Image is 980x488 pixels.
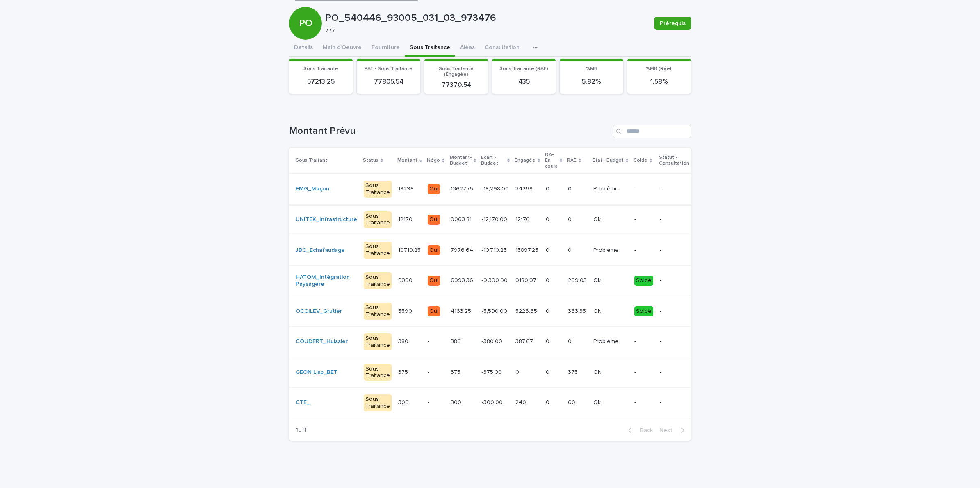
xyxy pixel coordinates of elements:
[398,337,410,345] p: 380
[568,276,588,284] p: 209.03
[451,337,463,345] p: 380
[656,427,691,434] button: Next
[428,245,440,255] div: Oui
[632,78,686,86] p: 1.58 %
[613,125,691,138] input: Search
[289,388,785,418] tr: CTE_ Sous Traitance300300 -300300 -300.00-300.00 240240 00 6060 OkOk --NégoEditer
[428,184,440,194] div: Oui
[634,399,653,406] p: -
[296,156,327,165] p: Sous Traitant
[364,394,392,411] div: Sous Traitance
[318,40,367,57] button: Main d'Oeuvre
[398,367,410,376] p: 375
[289,265,785,296] tr: HATOM_Intégration Paysagère Sous Traitance93909390 Oui6993.366993.36 -9,390.00-9,390.00 9180.9791...
[428,215,440,225] div: Oui
[451,245,475,254] p: 7976.64
[634,185,653,192] p: -
[546,398,551,406] p: 0
[593,367,602,376] p: Ok
[296,308,342,315] a: OCCILEV_Grutier
[325,27,645,34] p: 777
[428,399,444,406] p: -
[634,276,653,286] div: Soldé
[515,306,539,315] p: 5226.65
[364,303,392,320] div: Sous Traitance
[660,338,688,345] p: -
[398,215,414,223] p: 12170
[660,277,688,284] p: -
[593,337,620,345] p: Problème
[482,398,504,406] p: -300.00
[451,306,473,315] p: 4163.25
[428,369,444,376] p: -
[568,367,579,376] p: 375
[546,276,551,284] p: 0
[515,156,536,165] p: Engagée
[654,17,691,30] button: Prérequis
[646,66,673,71] span: %MB (Réel)
[546,337,551,345] p: 0
[546,215,551,223] p: 0
[325,12,648,24] p: PO_540446_93005_031_03_973476
[568,306,588,315] p: 363.35
[586,66,597,71] span: %MB
[289,40,318,57] button: Details
[289,174,785,204] tr: EMG_Maçon Sous Traitance1829818298 Oui13627.7513627.75 -18,298.00-18,298.00 3426834268 00 00 Prob...
[622,427,656,434] button: Back
[451,276,475,284] p: 6993.36
[660,185,688,192] p: -
[289,235,785,266] tr: JBC_Echafaudage Sous Traitance10710.2510710.25 Oui7976.647976.64 -10,710.25-10,710.25 15897.25158...
[659,427,677,433] span: Next
[363,156,378,165] p: Status
[296,369,337,376] a: GEON Lisp_BET
[634,338,653,345] p: -
[451,184,475,192] p: 13627.75
[567,156,577,165] p: RAE
[546,245,551,254] p: 0
[398,184,415,192] p: 18298
[364,272,392,289] div: Sous Traitance
[364,242,392,259] div: Sous Traitance
[515,276,538,284] p: 9180.97
[398,276,414,284] p: 9390
[593,276,602,284] p: Ok
[635,427,653,433] span: Back
[593,184,620,192] p: Problème
[515,367,521,376] p: 0
[451,398,463,406] p: 300
[364,364,392,381] div: Sous Traitance
[593,156,624,165] p: Etat - Budget
[289,125,610,137] h1: Montant Prévu
[428,338,444,345] p: -
[429,81,483,89] p: 77370.54
[482,215,509,223] p: -12,170.00
[634,156,647,165] p: Solde
[480,40,524,57] button: Consultation
[546,367,551,376] p: 0
[515,245,540,254] p: 15897.25
[296,338,348,345] a: COUDERT_Huissier
[660,399,688,406] p: -
[451,215,473,223] p: 9063.81
[303,66,338,71] span: Sous Traitante
[482,184,511,192] p: -18,298.00
[289,420,313,440] p: 1 of 1
[515,337,535,345] p: 387.67
[515,215,531,223] p: 12170
[568,337,573,345] p: 0
[660,247,688,254] p: -
[593,215,602,223] p: Ok
[455,40,480,57] button: Aléas
[482,337,504,345] p: -380.00
[398,306,414,315] p: 5590
[546,184,551,192] p: 0
[482,367,504,376] p: -375.00
[398,245,422,254] p: 10710.25
[289,204,785,235] tr: UNITEK_Infrastructure Sous Traitance1217012170 Oui9063.819063.81 -12,170.00-12,170.00 1217012170 ...
[367,40,405,57] button: Fourniture
[545,150,558,171] p: DA-En cours
[660,369,688,376] p: -
[481,153,505,168] p: Ecart - Budget
[362,78,415,86] p: 77805.54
